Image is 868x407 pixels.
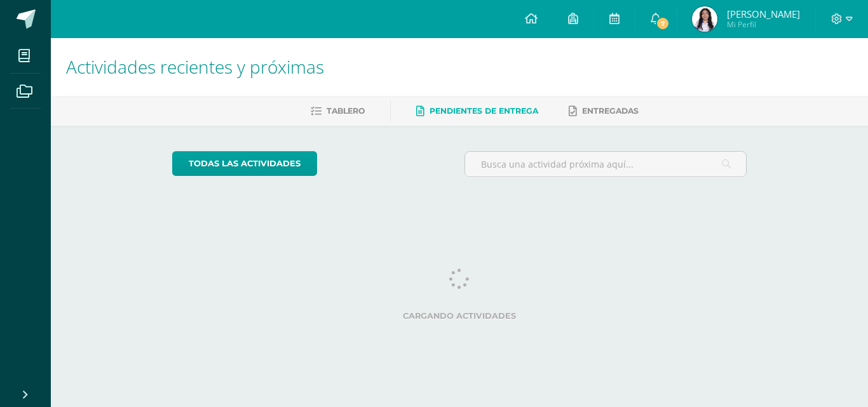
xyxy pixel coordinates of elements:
[172,311,747,321] label: Cargando actividades
[416,101,538,121] a: Pendientes de entrega
[465,152,747,177] input: Busca una actividad próxima aquí...
[727,8,800,20] span: [PERSON_NAME]
[656,17,670,30] span: 7
[66,55,324,79] span: Actividades recientes y próximas
[172,151,317,176] a: todas las Actividades
[692,6,717,32] img: 8a16f9db58df7cfedc5b9e7cc48339c2.png
[569,101,639,121] a: Entregadas
[582,106,639,116] span: Entregadas
[430,106,538,116] span: Pendientes de entrega
[727,19,800,30] span: Mi Perfil
[311,101,365,121] a: Tablero
[327,106,365,116] span: Tablero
